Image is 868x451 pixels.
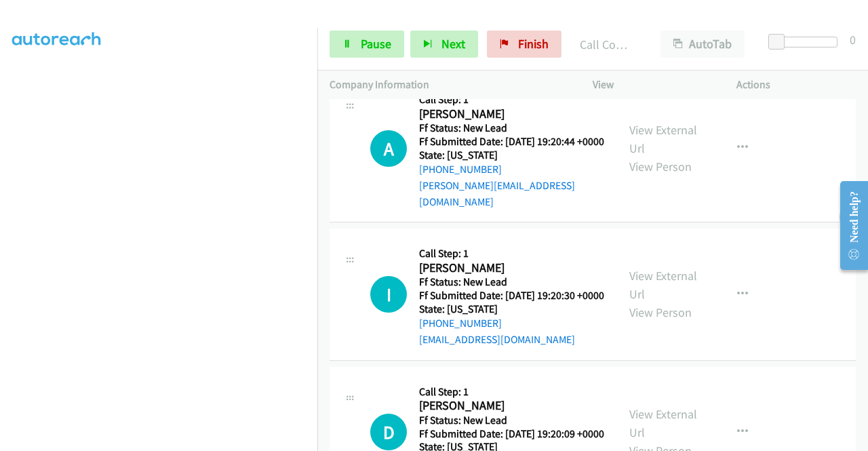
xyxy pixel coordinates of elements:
[361,36,391,52] span: Pause
[370,276,407,313] h1: I
[370,130,407,167] h1: A
[518,36,549,52] span: Finish
[629,159,692,174] a: View Person
[419,149,605,162] h5: State: [US_STATE]
[441,36,465,52] span: Next
[419,106,605,122] h2: [PERSON_NAME]
[370,414,407,450] h1: D
[419,275,604,289] h5: Ff Status: New Lead
[775,37,837,47] div: Delay between calls (in seconds)
[419,163,502,176] a: [PHONE_NUMBER]
[370,276,407,313] div: The call is yet to be attempted
[829,172,868,279] iframe: Resource Center
[419,121,605,135] h5: Ff Status: New Lead
[419,385,604,399] h5: Call Step: 1
[629,305,692,320] a: View Person
[419,179,575,208] a: [PERSON_NAME][EMAIL_ADDRESS][DOMAIN_NAME]
[330,31,404,58] a: Pause
[593,77,712,93] p: View
[629,406,697,440] a: View External Url
[370,414,407,450] div: The call is yet to be attempted
[419,260,604,276] h2: [PERSON_NAME]
[419,427,604,441] h5: Ff Submitted Date: [DATE] 19:20:09 +0000
[487,31,561,58] a: Finish
[850,31,856,49] div: 0
[419,247,604,260] h5: Call Step: 1
[629,268,697,302] a: View External Url
[419,333,575,346] a: [EMAIL_ADDRESS][DOMAIN_NAME]
[330,77,568,93] p: Company Information
[580,35,636,54] p: Call Completed
[419,289,604,302] h5: Ff Submitted Date: [DATE] 19:20:30 +0000
[660,31,745,58] button: AutoTab
[629,122,697,156] a: View External Url
[419,414,604,427] h5: Ff Status: New Lead
[419,398,604,414] h2: [PERSON_NAME]
[419,93,605,106] h5: Call Step: 1
[370,130,407,167] div: The call is yet to be attempted
[419,317,502,330] a: [PHONE_NUMBER]
[410,31,478,58] button: Next
[736,77,856,93] p: Actions
[419,302,604,316] h5: State: [US_STATE]
[419,135,605,149] h5: Ff Submitted Date: [DATE] 19:20:44 +0000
